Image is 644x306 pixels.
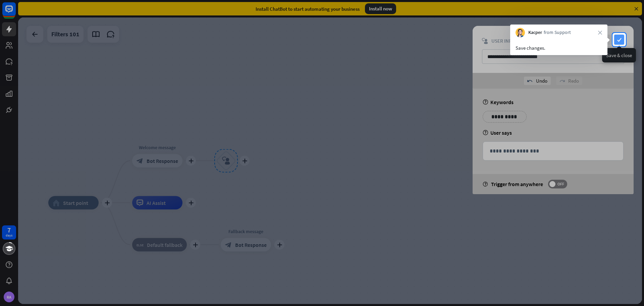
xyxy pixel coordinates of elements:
[544,29,571,36] span: from Support
[614,35,624,45] i: check
[5,3,25,23] button: Open LiveChat chat widget
[598,31,602,35] i: close
[516,44,602,52] div: Save changes.
[528,29,542,36] span: Kacper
